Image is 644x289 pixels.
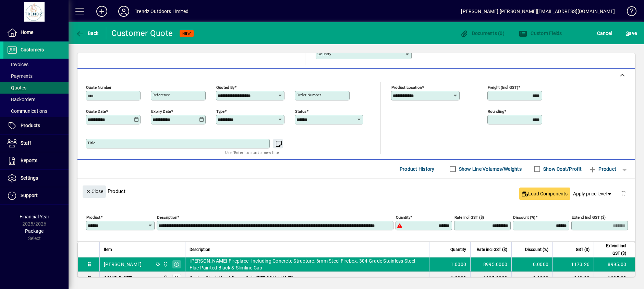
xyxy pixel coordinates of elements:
a: Reports [3,152,69,169]
mat-label: Title [87,141,95,145]
a: Products [3,117,69,134]
span: Backorders [7,97,35,102]
span: New Plymouth [161,274,169,282]
mat-label: Quantity [396,215,410,219]
button: Save [624,27,639,39]
app-page-header-button: Close [81,188,108,194]
td: 0.0000 [511,257,552,272]
button: Documents (0) [458,27,506,39]
mat-label: Quote number [86,85,111,89]
mat-label: Freight (incl GST) [488,85,518,89]
mat-label: Order number [296,93,321,97]
a: Payments [3,70,69,82]
td: 1173.26 [552,257,594,272]
div: 8995.0000 [475,261,507,268]
span: Back [76,31,99,36]
span: Description [190,246,210,253]
span: New Plymouth [161,261,169,268]
mat-label: Product [86,215,100,219]
span: Rate incl GST ($) [477,246,507,253]
mat-label: Reference [153,93,170,97]
span: Financial Year [20,214,49,219]
span: Staff [21,140,31,146]
span: ave [626,28,637,39]
td: 0.0000 [511,272,552,285]
button: Load Components [519,188,570,200]
mat-label: Product location [391,85,422,89]
button: Product History [397,163,437,175]
mat-hint: Use 'Enter' to start a new line [225,148,279,156]
button: Back [74,27,100,39]
span: Apply price level [573,190,613,197]
span: Product History [400,164,435,174]
div: Product [77,179,635,204]
span: Item [104,246,112,253]
span: Extend incl GST ($) [598,242,626,257]
a: Home [3,24,69,41]
span: [PERSON_NAME] Fireplace- Including Concrete Structure, 6mm Steel Firebox, 304 Grade Stainless Ste... [190,257,425,271]
span: NEW [182,31,191,36]
mat-label: Type [216,109,224,113]
span: Quotes [7,85,26,91]
span: 1.0000 [451,261,466,268]
span: Products [21,123,40,128]
span: 1.0000 [451,275,466,281]
mat-label: Quoted by [216,85,234,89]
span: Support [21,193,38,198]
span: Package [25,228,44,234]
a: Support [3,187,69,204]
mat-label: Expiry date [151,109,171,113]
span: Settings [21,175,38,181]
mat-label: Rate incl GST ($) [454,215,484,219]
span: Home [21,29,33,35]
span: Discount (%) [525,246,548,253]
button: Apply price level [570,188,616,200]
div: 1995.0000 [475,275,507,281]
app-page-header-button: Delete [615,190,632,196]
mat-label: Discount (%) [513,215,535,219]
span: Documents (0) [460,31,505,36]
button: Custom Fields [517,27,564,39]
div: Customer Quote [111,28,173,39]
span: Customers [21,47,44,52]
span: Close [85,186,103,197]
a: Invoices [3,59,69,70]
label: Show Line Volumes/Weights [458,166,522,172]
span: Custom Fields [519,31,562,36]
div: CSWB-B-SET [104,275,132,281]
a: Staff [3,135,69,152]
mat-label: Country [317,51,331,56]
span: GST ($) [576,246,590,253]
span: Cancel [597,28,612,39]
button: Cancel [595,27,614,39]
a: Knowledge Base [622,1,635,24]
a: Settings [3,170,69,187]
button: Profile [113,5,135,17]
td: 8995.00 [594,257,635,272]
div: [PERSON_NAME] [PERSON_NAME][EMAIL_ADDRESS][DOMAIN_NAME] [461,6,615,17]
mat-label: Extend incl GST ($) [572,215,606,219]
button: Add [91,5,113,17]
button: Close [83,185,106,198]
span: Load Components [522,190,568,197]
span: S [626,31,629,36]
button: Delete [615,185,632,202]
mat-label: Rounding [488,109,504,113]
span: Quantity [450,246,466,253]
span: Invoices [7,62,28,67]
td: 260.22 [552,272,594,285]
span: Reports [21,158,37,163]
div: [PERSON_NAME] [104,261,142,268]
mat-label: Description [157,215,177,219]
button: Product [585,163,620,175]
span: Communications [7,108,47,114]
a: Communications [3,105,69,117]
span: Corten Steel Wood Boxes Set- [PERSON_NAME] [190,275,293,281]
span: Payments [7,73,33,79]
a: Backorders [3,94,69,105]
span: Product [588,164,616,174]
app-page-header-button: Back [69,27,106,39]
div: Trendz Outdoors Limited [135,6,189,17]
mat-label: Status [295,109,306,113]
mat-label: Quote date [86,109,106,113]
